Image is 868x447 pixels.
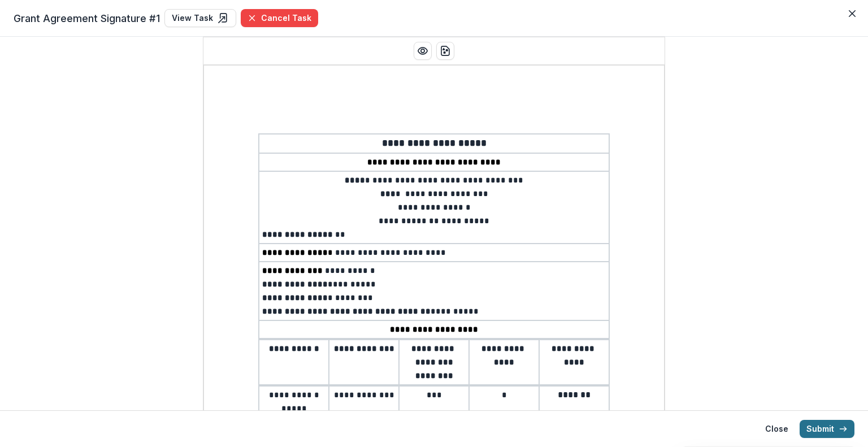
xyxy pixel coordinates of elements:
button: Close [758,420,795,438]
button: Preview preview-doc.pdf [414,42,432,60]
span: Grant Agreement Signature #1 [14,11,160,26]
button: Cancel Task [241,9,318,27]
button: Submit [800,420,854,438]
button: download-word [436,42,454,60]
a: View Task [164,9,236,27]
button: Close [843,5,861,23]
